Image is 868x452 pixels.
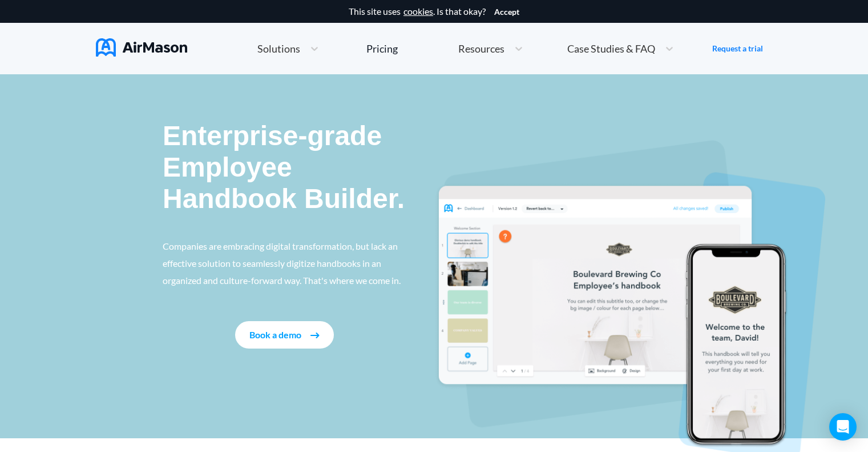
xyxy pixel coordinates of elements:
a: Pricing [366,38,398,59]
button: Accept cookies [494,7,519,17]
div: Open Intercom Messenger [829,413,857,441]
p: Enterprise-grade Employee Handbook Builder. [163,120,407,215]
span: Solutions [257,43,300,54]
a: cookies [403,6,433,17]
span: Resources [458,43,504,54]
a: Request a trial [712,43,763,54]
div: Pricing [366,43,398,54]
p: Companies are embracing digital transformation, but lack an effective solution to seamlessly digi... [163,238,407,289]
img: AirMason Logo [96,38,187,57]
span: Case Studies & FAQ [567,43,655,54]
button: Book a demo [235,321,334,349]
